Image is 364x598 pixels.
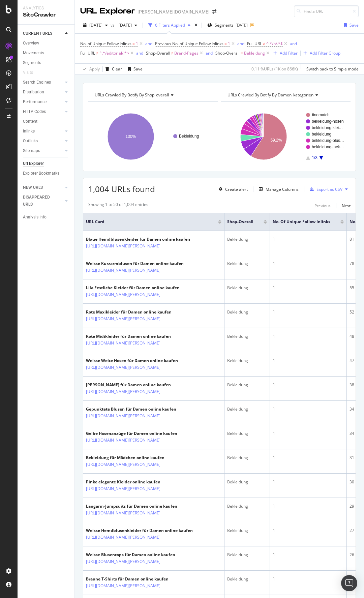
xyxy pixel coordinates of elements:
[23,89,44,96] div: Distribution
[138,8,210,15] div: [PERSON_NAME][DOMAIN_NAME]
[341,20,359,31] button: Save
[227,479,267,485] div: Bekleidung
[88,183,155,195] span: 1,004 URLs found
[221,107,351,166] svg: A chart.
[237,41,244,47] div: and
[86,558,160,565] a: [URL][DOMAIN_NAME][PERSON_NAME]
[86,309,190,315] div: Rote Maxikleider für Damen online kaufen
[23,214,47,221] div: Analysis Info
[273,309,344,315] div: 1
[23,89,63,96] a: Distribution
[256,185,299,193] button: Manage Columns
[273,528,344,534] div: 1
[155,22,185,28] div: 6 Filters Applied
[312,155,317,160] text: 1/3
[23,69,33,76] div: Visits
[23,170,59,177] div: Explorer Bookmarks
[273,261,344,267] div: 1
[273,576,344,582] div: 1
[312,113,330,117] text: #nomatch
[86,576,190,582] div: Braune T-Shirts für Damen online kaufen
[314,203,331,209] div: Previous
[301,49,340,57] button: Add Filter Group
[312,145,344,149] text: bekleidung-jack…
[23,128,63,135] a: Inlinks
[342,202,351,210] button: Next
[227,236,267,242] div: Bekleidung
[23,79,63,86] a: Search Engines
[280,50,298,56] div: Add Filter
[23,128,35,135] div: Inlinks
[23,11,69,19] div: SiteCrawler
[125,64,143,74] button: Save
[23,59,70,66] a: Segments
[193,22,199,29] div: times
[227,406,267,412] div: Bekleidung
[273,503,344,509] div: 1
[227,333,267,339] div: Bekleidung
[86,582,160,589] a: [URL][DOMAIN_NAME][PERSON_NAME]
[86,503,190,509] div: Langarm-Jumpsuits für Damen online kaufen
[23,170,70,177] a: Explorer Bookmarks
[174,49,199,58] span: Brand-Pages
[112,66,122,72] div: Clear
[341,575,357,591] div: Open Intercom Messenger
[216,184,248,195] button: Create alert
[273,552,344,558] div: 1
[86,430,190,437] div: Gelbe Hosenanzüge für Damen online kaufen
[290,40,297,47] button: and
[273,236,344,242] div: 1
[23,40,70,47] a: Overview
[80,5,135,17] div: URL Explorer
[89,22,102,28] span: 2025 Jul. 28th
[273,219,330,225] span: No. of Unique Follow Inlinks
[146,50,170,56] span: Shop-Overall
[23,98,47,106] div: Performance
[227,382,267,388] div: Bekleidung
[312,125,343,130] text: bekleidung-klei…
[145,40,152,47] button: and
[273,479,344,485] div: 1
[93,90,212,100] h4: URLs Crawled By Botify By shop_overall
[88,107,218,166] svg: A chart.
[86,291,160,298] a: [URL][DOMAIN_NAME][PERSON_NAME]
[227,552,267,558] div: Bekleidung
[227,455,267,461] div: Bekleidung
[215,50,240,56] span: Shop-Overall
[146,20,193,31] button: 6 Filters Applied
[270,138,282,143] text: 59.2%
[99,49,129,58] span: ^.*/editorial/.*$
[86,455,190,461] div: Bekleidung für Mädchen online kaufen
[86,461,160,468] a: [URL][DOMAIN_NAME][PERSON_NAME]
[23,40,39,47] div: Overview
[263,41,265,47] span: ≠
[86,364,160,371] a: [URL][DOMAIN_NAME][PERSON_NAME]
[342,203,351,209] div: Next
[86,528,193,534] div: Weisse Hemdblusenkleider für Damen online kaufen
[236,22,248,28] div: [DATE]
[23,50,44,57] div: Movements
[294,5,359,17] input: Find a URL
[212,9,216,14] div: arrow-right-arrow-left
[290,41,297,47] div: and
[251,66,298,72] div: 0.11 % URLs ( 1K on 866K )
[86,437,160,444] a: [URL][DOMAIN_NAME][PERSON_NAME]
[23,50,70,57] a: Movements
[273,406,344,412] div: 1
[307,184,342,195] button: Export as CSV
[316,186,342,192] div: Export as CSV
[86,243,160,249] a: [URL][DOMAIN_NAME][PERSON_NAME]
[86,340,160,347] a: [URL][DOMAIN_NAME][PERSON_NAME]
[23,30,52,37] div: CURRENT URLS
[227,219,253,225] span: Shop-Overall
[306,66,359,72] div: Switch back to Simple mode
[215,22,234,28] span: Segments
[171,50,174,56] span: ≠
[86,316,160,322] a: [URL][DOMAIN_NAME][PERSON_NAME]
[111,22,116,28] span: vs
[23,79,51,86] div: Search Engines
[314,202,331,210] button: Previous
[23,194,57,208] div: DISAPPEARED URLS
[206,50,213,56] div: and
